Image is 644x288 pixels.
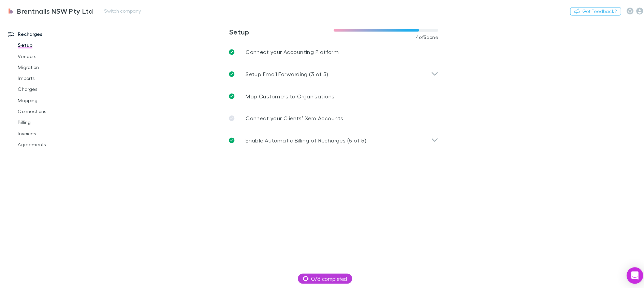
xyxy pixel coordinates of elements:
div: Open Intercom Messenger [621,265,637,281]
a: Imports [11,72,92,83]
a: Mapping [11,94,92,105]
h3: Setup [227,27,331,36]
a: Billing [11,116,92,127]
span: 4 of 5 done [412,34,435,40]
button: Got Feedback? [565,7,615,15]
div: Setup Email Forwarding (3 of 3) [221,63,440,84]
a: Agreements [11,138,92,149]
a: Connect your Accounting Platform [221,41,440,63]
a: Recharges [1,28,92,39]
div: Enable Automatic Billing of Recharges (5 of 5) [221,128,440,150]
img: Brentnalls NSW Pty Ltd's Logo [7,7,14,15]
a: Connect your Clients’ Xero Accounts [221,106,440,128]
a: Map Customers to Organisations [221,84,440,106]
a: Brentnalls NSW Pty Ltd [3,3,96,19]
p: Connect your Clients’ Xero Accounts [243,113,340,121]
a: Invoices [11,127,92,138]
a: Migration [11,61,92,72]
a: Charges [11,83,92,94]
p: Connect your Accounting Platform [243,47,336,56]
a: Connections [11,105,92,116]
h3: Brentnalls NSW Pty Ltd [17,7,92,15]
p: Setup Email Forwarding (3 of 3) [243,69,325,78]
p: Enable Automatic Billing of Recharges (5 of 5) [243,135,363,143]
button: Switch company [99,7,144,15]
p: Map Customers to Organisations [243,91,331,99]
a: Vendors [11,50,92,61]
a: Setup [11,39,92,50]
